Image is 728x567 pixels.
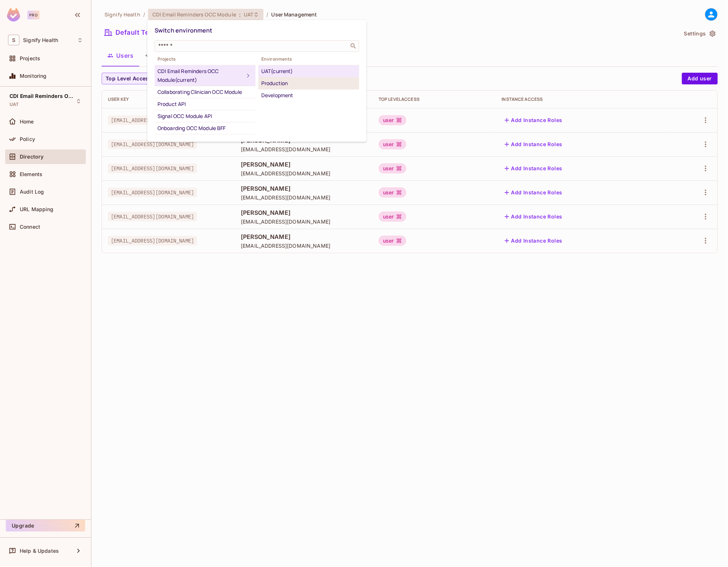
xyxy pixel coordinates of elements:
div: Development [261,91,356,100]
div: Product API [158,100,253,109]
div: CDI Email Reminders OCC Module (current) [158,67,244,84]
div: Production [261,79,356,88]
span: Switch environment [155,26,213,34]
div: Onboarding OCC Module BFF [158,124,253,133]
div: Signal OCC Module API [158,112,253,121]
span: Environments [258,56,359,62]
span: Projects [155,56,255,62]
div: UAT (current) [261,67,356,76]
div: Safety Incident OCC Module BFF [158,136,253,145]
div: Collaborating Clinician OCC Module [158,88,253,96]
